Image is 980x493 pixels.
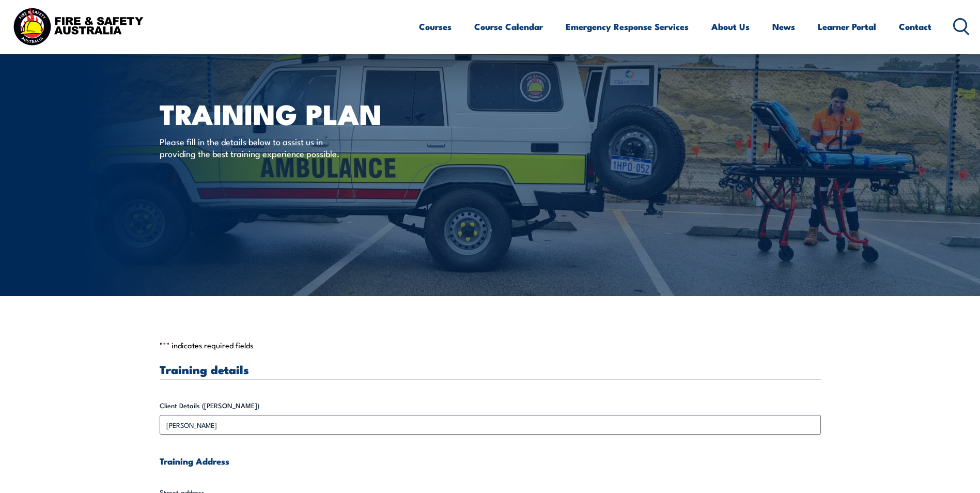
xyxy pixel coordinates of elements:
[711,13,750,40] a: About Us
[160,135,348,160] p: Please fill in the details below to assist us in providing the best training experience possible.
[160,363,821,375] h3: Training details
[160,455,821,467] h4: Training Address
[899,13,931,40] a: Contact
[160,340,821,350] p: " " indicates required fields
[818,13,876,40] a: Learner Portal
[419,13,452,40] a: Courses
[160,400,821,411] label: Client Details ([PERSON_NAME])
[566,13,689,40] a: Emergency Response Services
[772,13,795,40] a: News
[160,101,415,126] h1: Training plan
[474,13,543,40] a: Course Calendar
